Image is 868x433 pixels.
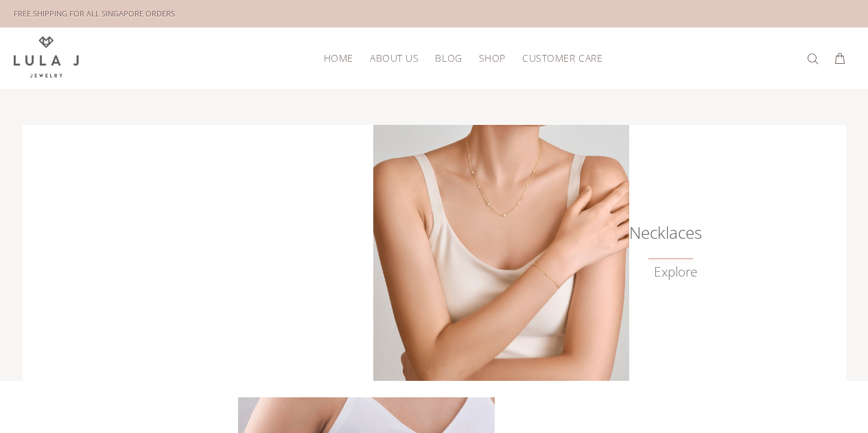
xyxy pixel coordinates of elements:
[514,47,602,69] a: Customer Care
[479,53,506,63] span: Shop
[316,47,362,69] a: HOME
[362,47,427,69] a: About Us
[522,53,602,63] span: Customer Care
[654,264,697,280] a: Explore
[324,53,353,63] span: HOME
[370,53,419,63] span: About Us
[427,47,470,69] a: Blog
[373,125,629,381] img: Lula J Gold Necklaces Collection
[14,6,175,21] div: FREE SHIPPING FOR ALL SINGAPORE ORDERS
[629,226,697,239] h6: Necklaces
[471,47,514,69] a: Shop
[435,53,462,63] span: Blog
